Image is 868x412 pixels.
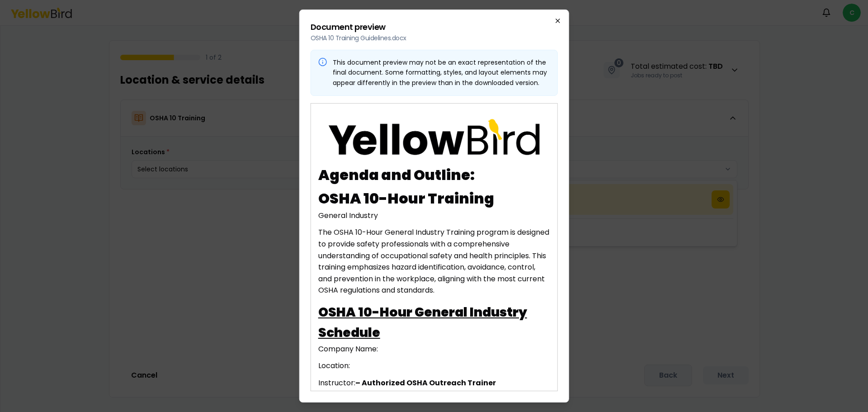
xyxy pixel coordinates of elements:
p: Document preview [311,21,558,33]
p: Instructor: [318,377,550,389]
strong: – Authorized OSHA Outreach Trainer [355,378,496,388]
p: General Industry [318,210,550,222]
strong: Agenda and Outline: OSHA 10-Hour Training [318,111,550,208]
p: This document preview may not be an exact representation of the final document. Some formatting, ... [333,57,550,88]
p: The OSHA 10-Hour General Industry Training program is designed to provide safety professionals wi... [318,227,550,296]
p: OSHA 10 Training Guidelines.docx [311,33,558,43]
img: 8WW8BPRN2ZwKvohskaIiIiCsEkS+Y2z+U9ybAw0UNERERERERENBJco4eIiIiIiIiIaCSY6CEiIiIiIiIiGgkmeoiIiIiIiIi... [318,111,550,164]
span: OSHA 10-Hour General Industry Schedule [318,303,527,341]
p: Location: [318,360,550,372]
p: Company Name: [318,343,550,355]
